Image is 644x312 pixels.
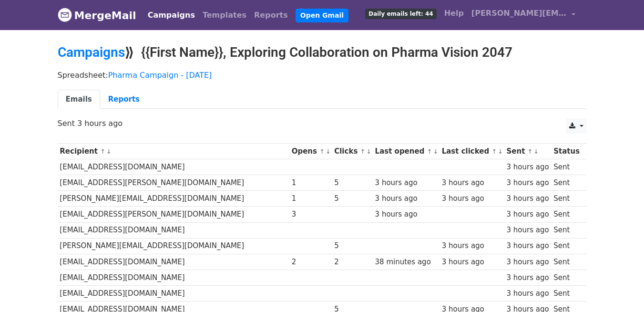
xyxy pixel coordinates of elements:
[58,144,289,159] th: Recipient
[442,177,502,188] div: 3 hours ago
[58,238,289,254] td: [PERSON_NAME][EMAIL_ADDRESS][DOMAIN_NAME]
[551,222,582,238] td: Sent
[506,288,549,299] div: 3 hours ago
[292,177,330,188] div: 1
[375,209,437,220] div: 3 hours ago
[334,240,370,251] div: 5
[58,44,125,60] a: Campaigns
[442,257,502,268] div: 3 hours ago
[250,6,292,25] a: Reports
[58,44,587,61] h2: ⟫ {{First Name}}, Exploring Collaboration on Pharma Vision 2047
[58,207,289,222] td: [EMAIL_ADDRESS][PERSON_NAME][DOMAIN_NAME]
[334,193,370,204] div: 5
[100,90,148,109] a: Reports
[58,285,289,301] td: [EMAIL_ADDRESS][DOMAIN_NAME]
[58,90,100,109] a: Emails
[292,209,330,220] div: 3
[504,144,552,159] th: Sent
[292,257,330,268] div: 2
[440,4,468,23] a: Help
[332,144,372,159] th: Clicks
[360,148,366,155] a: ↑
[551,159,582,175] td: Sent
[528,148,533,155] a: ↑
[58,270,289,285] td: [EMAIL_ADDRESS][DOMAIN_NAME]
[427,148,432,155] a: ↑
[361,4,440,23] a: Daily emails left: 44
[58,222,289,238] td: [EMAIL_ADDRESS][DOMAIN_NAME]
[551,207,582,222] td: Sent
[326,148,331,155] a: ↓
[375,177,437,188] div: 3 hours ago
[506,272,549,283] div: 3 hours ago
[551,270,582,285] td: Sent
[551,285,582,301] td: Sent
[58,254,289,270] td: [EMAIL_ADDRESS][DOMAIN_NAME]
[144,6,199,25] a: Campaigns
[100,148,105,155] a: ↑
[440,144,504,159] th: Last clicked
[442,193,502,204] div: 3 hours ago
[199,6,250,25] a: Templates
[58,70,587,80] p: Spreadsheet:
[551,238,582,254] td: Sent
[58,191,289,207] td: [PERSON_NAME][EMAIL_ADDRESS][DOMAIN_NAME]
[506,257,549,268] div: 3 hours ago
[506,177,549,188] div: 3 hours ago
[58,175,289,191] td: [EMAIL_ADDRESS][PERSON_NAME][DOMAIN_NAME]
[551,175,582,191] td: Sent
[533,148,539,155] a: ↓
[292,193,330,204] div: 1
[365,9,436,19] span: Daily emails left: 44
[471,8,567,19] span: [PERSON_NAME][EMAIL_ADDRESS][PERSON_NAME][DOMAIN_NAME]
[506,225,549,236] div: 3 hours ago
[334,257,370,268] div: 2
[498,148,503,155] a: ↓
[506,193,549,204] div: 3 hours ago
[442,240,502,251] div: 3 hours ago
[506,162,549,173] div: 3 hours ago
[551,254,582,270] td: Sent
[58,118,587,128] p: Sent 3 hours ago
[375,193,437,204] div: 3 hours ago
[551,144,582,159] th: Status
[366,148,371,155] a: ↓
[296,9,348,22] a: Open Gmail
[289,144,332,159] th: Opens
[373,144,440,159] th: Last opened
[551,191,582,207] td: Sent
[375,257,437,268] div: 38 minutes ago
[506,209,549,220] div: 3 hours ago
[433,148,438,155] a: ↓
[58,159,289,175] td: [EMAIL_ADDRESS][DOMAIN_NAME]
[596,266,644,312] iframe: Chat Widget
[491,148,497,155] a: ↑
[319,148,325,155] a: ↑
[334,177,370,188] div: 5
[58,8,72,22] img: MergeMail logo
[468,4,579,26] a: [PERSON_NAME][EMAIL_ADDRESS][PERSON_NAME][DOMAIN_NAME]
[108,71,212,80] a: Pharma Campaign - [DATE]
[106,148,112,155] a: ↓
[506,240,549,251] div: 3 hours ago
[58,5,136,25] a: MergeMail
